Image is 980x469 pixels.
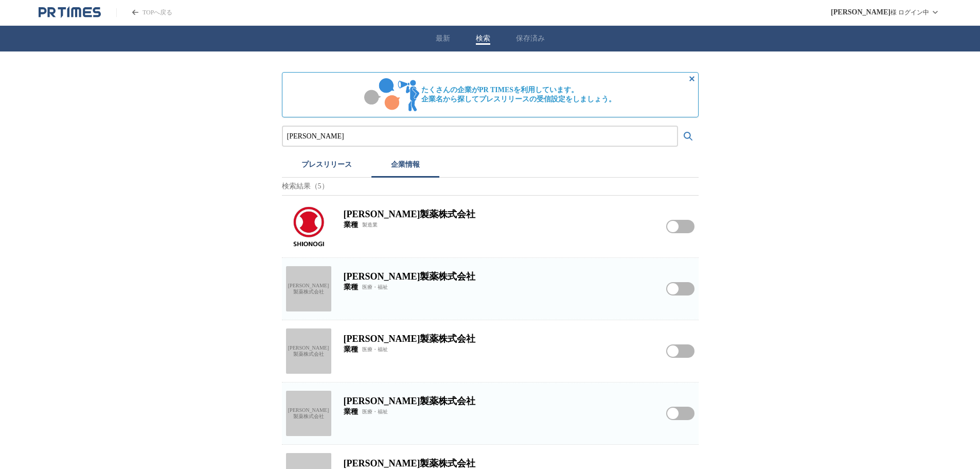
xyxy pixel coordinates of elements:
[344,395,654,407] h2: [PERSON_NAME]製薬株式会社
[344,407,358,416] span: 業種
[344,345,358,354] span: 業種
[286,391,331,436] a: [PERSON_NAME]製薬株式会社
[344,208,654,220] h2: [PERSON_NAME]製薬株式会社
[344,283,358,292] span: 業種
[421,85,616,104] span: たくさんの企業がPR TIMESを利用しています。 企業名から探してプレスリリースの受信設定をしましょう。
[516,34,545,43] button: 保存済み
[362,284,388,291] span: 医療・福祉
[362,221,378,229] span: 製造業
[362,408,388,415] span: 医療・福祉
[476,34,490,43] button: 検索
[344,220,358,230] span: 業種
[686,73,698,85] button: 非表示にする
[678,126,699,147] button: 検索する
[39,6,101,19] a: PR TIMESのトップページはこちら
[371,155,439,178] button: 企業情報
[436,34,450,43] button: 最新
[344,270,654,283] h2: [PERSON_NAME]製薬株式会社
[287,131,673,142] input: プレスリリースおよび企業を検索する
[831,8,890,16] span: [PERSON_NAME]
[116,8,172,17] a: PR TIMESのトップページはこちら
[286,266,331,311] a: [PERSON_NAME]製薬株式会社
[286,328,331,374] a: [PERSON_NAME]製薬株式会社
[362,346,388,353] span: 医療・福祉
[286,204,331,249] img: 塩野義製薬株式会社のロゴ
[282,155,371,178] button: プレスリリース
[282,178,699,196] p: 検索結果（5）
[344,333,654,345] h2: [PERSON_NAME]製薬株式会社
